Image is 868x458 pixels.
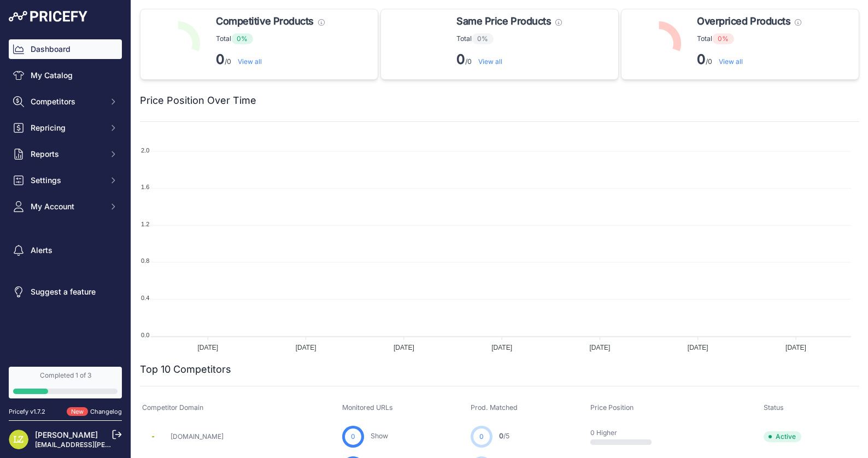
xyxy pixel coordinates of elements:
button: Reports [9,144,122,164]
a: 0/5 [499,432,509,440]
a: [PERSON_NAME] [35,430,98,439]
span: 0% [712,33,734,44]
span: Prod. Matched [471,403,518,412]
tspan: 1.2 [141,221,149,227]
a: Show [371,432,388,440]
button: My Account [9,197,122,216]
span: Status [764,403,784,412]
a: My Catalog [9,66,122,85]
span: Active [764,431,801,442]
span: Monitored URLs [342,403,393,412]
span: Reports [31,149,102,160]
a: Completed 1 of 3 [9,367,122,398]
strong: 0 [456,51,465,67]
span: My Account [31,201,102,212]
a: Changelog [90,408,122,415]
p: Total [216,33,325,44]
span: Competitors [31,96,102,107]
tspan: [DATE] [394,344,414,351]
a: Alerts [9,240,122,260]
span: Repricing [31,122,102,133]
nav: Sidebar [9,39,122,354]
div: Pricefy v1.7.2 [9,407,45,416]
div: Completed 1 of 3 [13,371,118,380]
tspan: [DATE] [590,344,611,351]
span: 0 [351,432,355,442]
span: Competitor Domain [142,403,203,412]
tspan: [DATE] [785,344,806,351]
tspan: [DATE] [296,344,316,351]
span: Competitive Products [216,14,314,29]
span: 0 [479,432,484,442]
a: View all [719,57,743,66]
span: 0% [231,33,253,44]
tspan: 0.4 [141,295,149,301]
p: Total [456,33,562,44]
button: Repricing [9,118,122,138]
a: Dashboard [9,39,122,59]
tspan: 0.8 [141,257,149,264]
span: 0 [499,432,503,440]
span: Settings [31,175,102,186]
a: Suggest a feature [9,282,122,302]
a: [EMAIL_ADDRESS][PERSON_NAME][DOMAIN_NAME] [35,441,203,449]
tspan: 0.0 [141,332,149,338]
span: Overpriced Products [697,14,790,29]
strong: 0 [697,51,706,67]
button: Settings [9,171,122,190]
h2: Top 10 Competitors [140,362,231,377]
img: Pricefy Logo [9,11,87,22]
a: View all [478,57,502,66]
span: New [67,407,88,416]
tspan: 2.0 [141,147,149,154]
span: Same Price Products [456,14,551,29]
span: Price Position [590,403,634,412]
h2: Price Position Over Time [140,93,256,108]
tspan: 1.6 [141,184,149,190]
button: Competitors [9,92,122,111]
p: /0 [456,51,562,68]
p: /0 [216,51,325,68]
p: 0 Higher [590,428,660,437]
a: View all [238,57,262,66]
p: Total [697,33,801,44]
p: /0 [697,51,801,68]
a: [DOMAIN_NAME] [171,432,224,441]
tspan: [DATE] [688,344,708,351]
tspan: [DATE] [197,344,218,351]
tspan: [DATE] [491,344,512,351]
span: 0% [472,33,494,44]
strong: 0 [216,51,225,67]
